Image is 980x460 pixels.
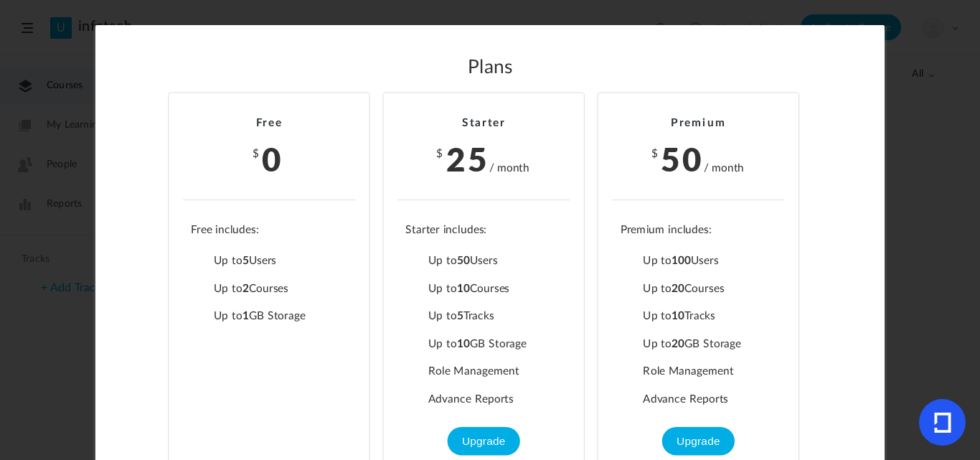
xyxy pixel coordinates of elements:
b: 1 [242,311,249,321]
li: Up to Users [191,253,347,268]
li: Up to Users [405,253,562,268]
cite: / month [489,160,529,176]
button: Upgrade [662,427,734,456]
b: 2 [242,283,249,294]
li: Up to Tracks [621,309,777,324]
b: 50 [457,255,470,266]
li: Role Management [621,364,777,379]
span: $ [436,149,444,159]
b: 20 [672,339,684,349]
span: $ [651,149,659,159]
li: Up to GB Storage [405,336,562,351]
cite: / month [704,160,744,176]
span: 0 [262,135,283,181]
b: 10 [457,283,470,294]
li: Up to Courses [191,281,347,296]
h2: Starter [397,117,570,131]
li: Up to Courses [621,281,777,296]
h2: Premium [613,117,785,131]
h2: Plans [127,57,853,80]
button: Upgrade [448,427,519,456]
span: 50 [661,135,704,181]
h2: Free [183,117,355,131]
b: 5 [242,255,249,266]
li: Up to GB Storage [191,309,347,324]
li: Advance Reports [405,391,562,406]
span: $ [253,149,260,159]
b: 100 [672,255,691,266]
li: Up to Courses [405,281,562,296]
li: Up to Tracks [405,309,562,324]
li: Role Management [405,364,562,379]
b: 5 [457,311,463,321]
b: 10 [672,311,684,321]
span: 25 [446,135,489,181]
li: Advance Reports [621,391,777,406]
li: Up to GB Storage [621,336,777,351]
b: 10 [457,339,470,349]
li: Up to Users [621,253,777,268]
b: 20 [672,283,684,294]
